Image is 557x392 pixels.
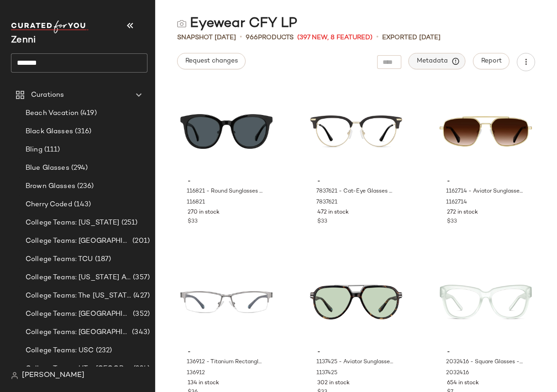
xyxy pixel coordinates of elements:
[185,57,238,65] span: Request changes
[31,90,64,100] span: Curations
[416,57,458,65] span: Metadata
[26,236,131,246] span: College Teams: [GEOGRAPHIC_DATA]
[26,309,131,319] span: College Teams: [GEOGRAPHIC_DATA]
[447,218,457,226] span: $33
[26,327,130,338] span: College Teams: [GEOGRAPHIC_DATA][US_STATE]
[26,218,120,228] span: College Teams: [US_STATE]
[26,108,79,119] span: Beach Vacation
[188,348,265,356] span: -
[177,33,236,42] span: Snapshot [DATE]
[120,218,138,228] span: (251)
[187,188,264,196] span: 116821 - Round Sunglasses - Black - [MEDICAL_DATA]
[130,327,150,338] span: (343)
[26,364,131,374] span: College Teams: UT - [GEOGRAPHIC_DATA]
[473,53,510,69] button: Report
[440,260,532,345] img: 2032416-eyeglasses-front-view.jpg
[188,379,219,387] span: 134 in stock
[187,369,205,377] span: 136912
[131,364,150,374] span: (224)
[317,218,327,226] span: $33
[446,199,467,207] span: 1162714
[446,369,469,377] span: 2032416
[246,34,258,41] span: 966
[26,163,69,173] span: Blue Glasses
[131,291,150,301] span: (427)
[440,89,532,174] img: 1162714-sunglasses-front-view.jpg
[447,209,478,217] span: 272 in stock
[22,370,84,381] span: [PERSON_NAME]
[447,348,525,356] span: -
[177,53,246,69] button: Request changes
[481,57,502,65] span: Report
[187,358,264,366] span: 136912 - Titanium Rectangle Glasses - Gray - Titanium
[317,348,395,356] span: -
[177,15,297,33] div: Eyewear CFY LP
[446,358,524,366] span: 2032416 - Square Glasses - Lagoon - Plastic
[316,369,337,377] span: 1137425
[94,345,112,356] span: (232)
[26,181,75,192] span: Brown Glasses
[409,53,466,69] button: Metadata
[79,108,97,119] span: (419)
[11,372,18,379] img: svg%3e
[310,260,402,345] img: 1137425-sunglasses-front-view.jpg
[447,178,525,186] span: -
[317,379,350,387] span: 302 in stock
[26,199,72,210] span: Cherry Coded
[26,345,94,356] span: College Teams: USC
[73,126,92,137] span: (316)
[246,33,294,42] div: Products
[26,126,73,137] span: Black Glasses
[187,199,205,207] span: 116821
[42,145,60,155] span: (111)
[131,236,150,246] span: (201)
[447,379,479,387] span: 654 in stock
[72,199,91,210] span: (143)
[316,199,337,207] span: 7837621
[382,33,441,42] p: Exported [DATE]
[11,36,36,45] span: Current Company Name
[188,178,265,186] span: -
[11,21,89,33] img: cfy_white_logo.C9jOOHJF.svg
[297,33,373,42] span: (397 New, 8 Featured)
[180,89,273,174] img: 116821-sunglasses-front-view.jpg
[188,218,198,226] span: $33
[26,272,131,283] span: College Teams: [US_STATE] A&M
[93,254,111,265] span: (187)
[177,19,186,28] img: svg%3e
[310,89,402,174] img: 7837621-eyeglasses-front-view.jpg
[446,188,524,196] span: 1162714 - Aviator Sunglasses - Gold - Stainless Steel
[317,178,395,186] span: -
[180,260,273,345] img: 136912-eyeglasses-front-view.jpg
[75,181,94,192] span: (236)
[188,209,220,217] span: 270 in stock
[316,358,394,366] span: 1137425 - Aviator Sunglasses - Tortoiseshell - Mixed
[26,254,93,265] span: College Teams: TCU
[240,32,242,43] span: •
[316,188,394,196] span: 7837621 - Cat-Eye Glasses - Black - Mixed
[131,309,150,319] span: (352)
[376,32,378,43] span: •
[69,163,88,173] span: (294)
[317,209,349,217] span: 472 in stock
[131,272,150,283] span: (357)
[26,291,131,301] span: College Teams: The [US_STATE] State
[26,145,42,155] span: Bling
